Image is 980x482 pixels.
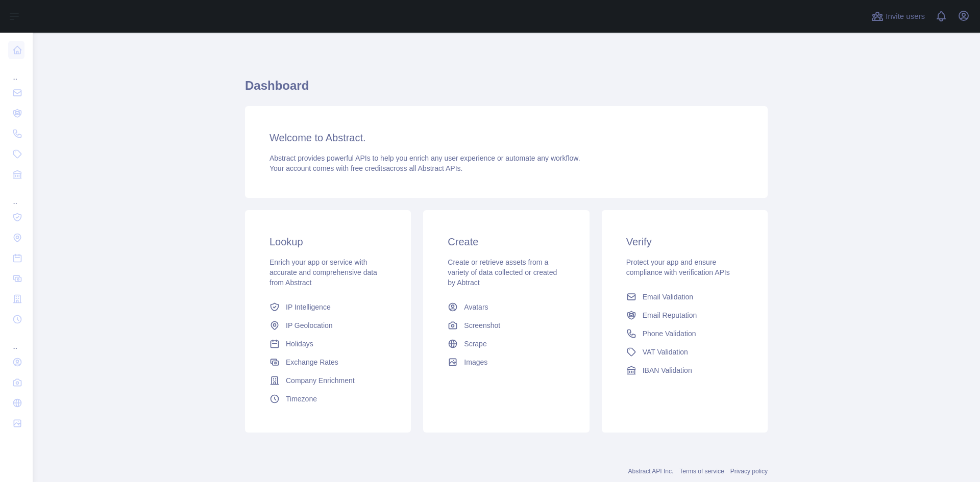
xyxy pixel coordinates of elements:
span: Email Validation [643,292,693,302]
span: Protect your app and ensure compliance with verification APIs [626,258,730,276]
a: Timezone [265,390,390,408]
a: Holidays [265,335,390,353]
span: Holidays [286,339,313,349]
h3: Welcome to Abstract. [269,131,743,145]
a: IBAN Validation [622,361,747,379]
a: Abstract API Inc. [628,468,674,475]
a: Email Validation [622,288,747,306]
span: Your account comes with across all Abstract APIs. [269,164,462,172]
div: ... [8,331,24,351]
span: Create or retrieve assets from a variety of data collected or created by Abtract [448,258,557,287]
span: IP Intelligence [286,302,331,312]
h1: Dashboard [245,78,768,102]
a: Email Reputation [622,306,747,324]
span: Enrich your app or service with accurate and comprehensive data from Abstract [269,258,377,287]
a: Terms of service [679,468,724,475]
span: Images [464,357,487,367]
a: Screenshot [444,316,569,335]
span: Company Enrichment [286,375,355,386]
h3: Verify [626,235,743,249]
span: Screenshot [464,320,500,331]
span: Scrape [464,339,486,349]
button: Invite users [869,8,927,24]
a: IP Intelligence [265,298,390,316]
a: Phone Validation [622,324,747,343]
span: free credits [351,164,386,172]
span: Email Reputation [643,310,697,320]
span: Exchange Rates [286,357,338,367]
span: Abstract provides powerful APIs to help you enrich any user experience or automate any workflow. [269,154,580,162]
a: Exchange Rates [265,353,390,371]
h3: Create [448,235,565,249]
span: Invite users [886,11,925,22]
span: IP Geolocation [286,320,333,331]
span: VAT Validation [643,347,688,357]
a: IP Geolocation [265,316,390,335]
h3: Lookup [269,235,386,249]
a: Privacy policy [730,468,768,475]
div: ... [8,61,24,82]
span: IBAN Validation [643,365,692,375]
span: Avatars [464,302,488,312]
a: Scrape [444,335,569,353]
a: Avatars [444,298,569,316]
span: Phone Validation [643,328,696,339]
a: Company Enrichment [265,371,390,390]
div: ... [8,186,24,206]
a: Images [444,353,569,371]
a: VAT Validation [622,343,747,361]
span: Timezone [286,394,317,404]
